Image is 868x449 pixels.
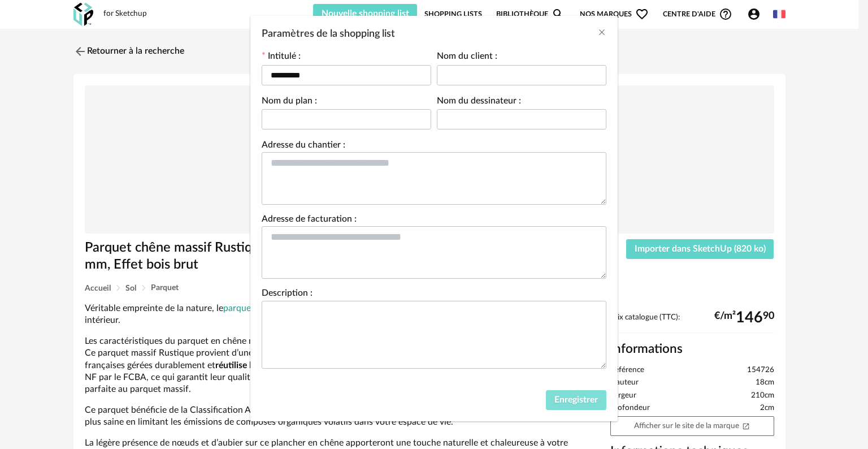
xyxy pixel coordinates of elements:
[437,52,497,63] label: Nom du client :
[250,16,618,421] div: Paramètres de la shopping list
[546,390,606,411] button: Enregistrer
[262,141,345,152] label: Adresse du chantier :
[262,52,301,63] label: Intitulé :
[437,97,521,108] label: Nom du dessinateur :
[262,97,317,108] label: Nom du plan :
[597,27,606,39] button: Close
[262,215,357,226] label: Adresse de facturation :
[262,289,313,300] label: Description :
[554,395,598,404] span: Enregistrer
[262,29,395,39] span: Paramètres de la shopping list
